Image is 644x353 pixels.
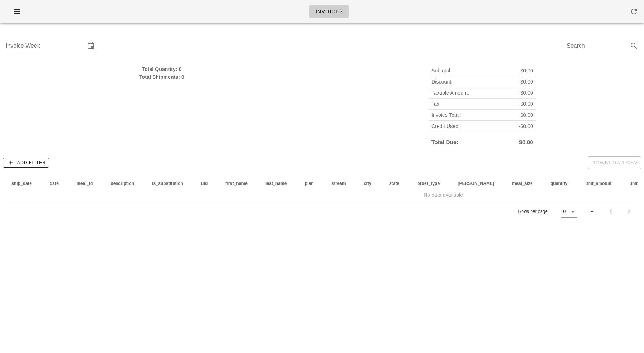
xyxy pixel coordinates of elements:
[358,178,384,189] th: city: Not sorted. Activate to sort ascending.
[520,111,533,119] span: $0.00
[431,138,458,146] span: Total Due:
[431,67,452,75] span: Subtotal:
[389,181,400,186] span: state
[519,122,533,130] span: -$0.00
[518,201,577,222] div: Rows per page:
[332,181,346,186] span: stream
[417,181,440,186] span: order_type
[309,5,349,18] a: Invoices
[591,208,593,215] div: –
[260,178,299,189] th: last_name: Not sorted. Activate to sort ascending.
[431,111,461,119] span: Invoice Total:
[411,178,452,189] th: order_type: Not sorted. Activate to sort ascending.
[431,78,453,86] span: Discount:
[6,73,318,81] div: Total Shipments: 0
[519,138,533,146] span: $0.00
[561,206,577,217] div: 10Rows per page:
[6,178,44,189] th: ship_date: Not sorted. Activate to sort ascending.
[305,181,314,186] span: plan
[384,178,412,189] th: state: Not sorted. Activate to sort ascending.
[512,181,533,186] span: meal_size
[431,100,441,108] span: Tax:
[299,178,326,189] th: plan: Not sorted. Activate to sort ascending.
[315,9,343,14] span: Invoices
[3,158,49,168] button: Add Filter
[520,67,533,75] span: $0.00
[561,208,566,215] div: 10
[195,178,220,189] th: uid: Not sorted. Activate to sort ascending.
[220,178,260,189] th: first_name: Not sorted. Activate to sort ascending.
[452,178,506,189] th: tod: Not sorted. Activate to sort ascending.
[585,181,611,186] span: unit_amount
[71,178,105,189] th: meal_id: Not sorted. Activate to sort ascending.
[458,181,494,186] span: [PERSON_NAME]
[580,178,624,189] th: unit_amount: Not sorted. Activate to sort ascending.
[551,181,567,186] span: quantity
[152,181,183,186] span: is_substitution
[506,178,545,189] th: meal_size: Not sorted. Activate to sort ascending.
[6,159,46,166] span: Add Filter
[364,181,371,186] span: city
[519,78,533,86] span: -$0.00
[6,65,318,73] div: Total Quantity: 0
[201,181,208,186] span: uid
[105,178,146,189] th: description: Not sorted. Activate to sort ascending.
[265,181,287,186] span: last_name
[11,181,32,186] span: ship_date
[77,181,93,186] span: meal_id
[326,178,358,189] th: stream: Not sorted. Activate to sort ascending.
[431,122,460,130] span: Credit Used:
[431,89,469,97] span: Taxable Amount:
[146,178,195,189] th: is_substitution: Not sorted. Activate to sort ascending.
[225,181,248,186] span: first_name
[50,181,59,186] span: date
[520,89,533,97] span: $0.00
[111,181,134,186] span: description
[44,178,71,189] th: date: Not sorted. Activate to sort ascending.
[545,178,580,189] th: quantity: Not sorted. Activate to sort ascending.
[520,100,533,108] span: $0.00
